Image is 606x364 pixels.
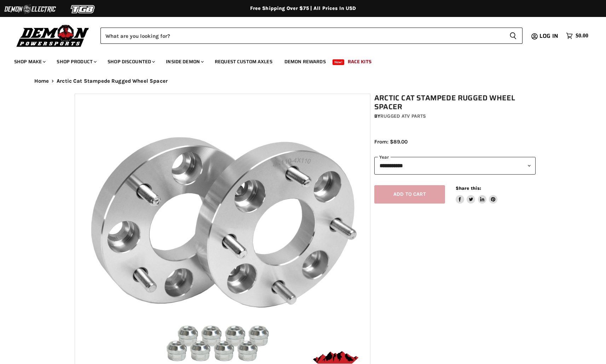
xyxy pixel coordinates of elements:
form: Product [100,28,523,44]
a: Home [34,78,49,84]
h1: Arctic Cat Stampede Rugged Wheel Spacer [374,94,536,111]
img: Demon Powersports [14,23,92,48]
span: Log in [539,31,558,40]
span: New! [333,59,345,65]
a: Demon Rewards [279,54,331,69]
img: TGB Logo 2 [57,2,110,16]
a: Shop Product [51,54,101,69]
a: Request Custom Axles [209,54,278,69]
a: $0.00 [562,31,592,41]
select: year [374,157,536,174]
div: Free Shipping Over $75 | All Prices In USD [20,5,586,12]
a: Rugged ATV Parts [380,113,426,119]
img: Demon Electric Logo 2 [4,2,57,16]
span: From: $89.00 [374,139,408,145]
button: Search [504,28,523,44]
nav: Breadcrumbs [20,78,586,84]
a: Log in [536,33,562,39]
span: Share this: [456,186,481,191]
div: by [374,112,536,120]
a: Shop Make [9,54,50,69]
a: Inside Demon [161,54,208,69]
input: Search [100,28,504,44]
ul: Main menu [9,52,587,69]
aside: Share this: [456,185,498,204]
a: Shop Discounted [102,54,159,69]
span: Arctic Cat Stampede Rugged Wheel Spacer [57,78,168,84]
span: $0.00 [576,33,588,39]
a: Race Kits [342,54,377,69]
